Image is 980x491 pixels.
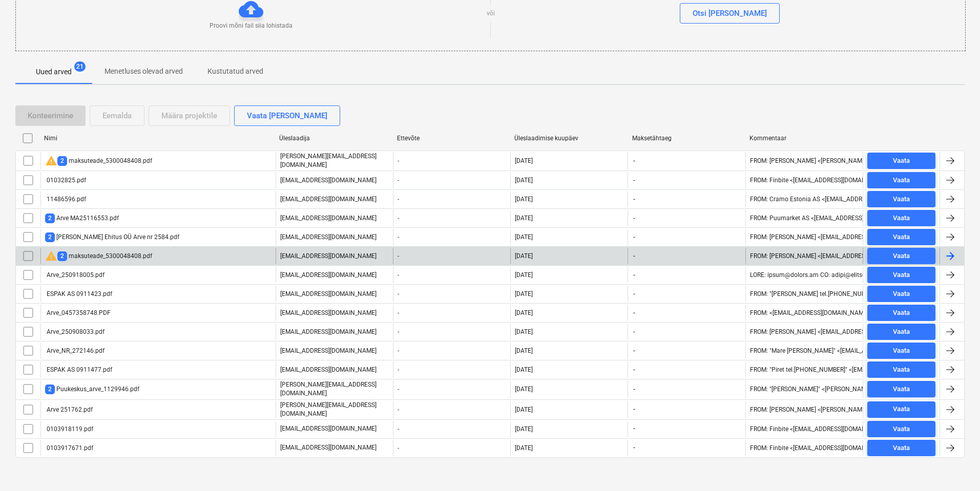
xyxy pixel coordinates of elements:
[280,271,377,280] p: [EMAIL_ADDRESS][DOMAIN_NAME]
[393,440,510,456] div: -
[280,309,377,317] p: [EMAIL_ADDRESS][DOMAIN_NAME]
[515,406,533,413] div: [DATE]
[280,443,377,452] p: [EMAIL_ADDRESS][DOMAIN_NAME]
[247,109,327,122] div: Vaata [PERSON_NAME]
[893,383,910,395] div: Vaata
[515,290,533,297] div: [DATE]
[867,248,935,264] button: Vaata
[632,290,636,298] span: -
[280,347,377,355] p: [EMAIL_ADDRESS][DOMAIN_NAME]
[105,66,183,77] p: Menetluses olevad arved
[893,326,910,338] div: Vaata
[893,364,910,376] div: Vaata
[280,214,377,223] p: [EMAIL_ADDRESS][DOMAIN_NAME]
[867,421,935,437] button: Vaata
[893,345,910,357] div: Vaata
[929,442,980,491] iframe: Chat Widget
[693,7,767,20] div: Otsi [PERSON_NAME]
[867,440,935,456] button: Vaata
[893,423,910,435] div: Vaata
[867,210,935,226] button: Vaata
[393,305,510,321] div: -
[632,195,636,204] span: -
[632,309,636,317] span: -
[680,3,780,24] button: Otsi [PERSON_NAME]
[515,215,533,222] div: [DATE]
[515,386,533,393] div: [DATE]
[45,406,93,413] div: Arve 251762.pdf
[45,214,119,223] div: Arve MA25116553.pdf
[45,232,179,242] div: [PERSON_NAME] Ehitus OÜ Arve nr 2584.pdf
[632,157,636,165] span: -
[893,442,910,454] div: Vaata
[36,67,72,77] p: Uued arved
[393,248,510,264] div: -
[280,424,377,433] p: [EMAIL_ADDRESS][DOMAIN_NAME]
[632,405,636,414] span: -
[867,229,935,245] button: Vaata
[487,9,495,18] p: või
[515,157,533,164] div: [DATE]
[893,212,910,224] div: Vaata
[632,271,636,280] span: -
[515,347,533,354] div: [DATE]
[515,425,533,433] div: [DATE]
[632,252,636,261] span: -
[280,328,377,336] p: [EMAIL_ADDRESS][DOMAIN_NAME]
[893,403,910,415] div: Vaata
[632,233,636,242] span: -
[280,290,377,298] p: [EMAIL_ADDRESS][DOMAIN_NAME]
[893,175,910,186] div: Vaata
[393,324,510,340] div: -
[867,286,935,302] button: Vaata
[280,152,389,169] p: [PERSON_NAME][EMAIL_ADDRESS][DOMAIN_NAME]
[280,366,377,374] p: [EMAIL_ADDRESS][DOMAIN_NAME]
[515,177,533,184] div: [DATE]
[280,401,389,418] p: [PERSON_NAME][EMAIL_ADDRESS][DOMAIN_NAME]
[45,385,139,394] div: Puukeskus_arve_1129946.pdf
[632,176,636,185] span: -
[393,152,510,169] div: -
[74,61,86,72] span: 21
[867,305,935,321] button: Vaata
[45,232,55,242] span: 2
[514,135,624,142] div: Üleslaadimise kuupäev
[393,267,510,283] div: -
[893,250,910,262] div: Vaata
[632,347,636,355] span: -
[280,233,377,242] p: [EMAIL_ADDRESS][DOMAIN_NAME]
[893,288,910,300] div: Vaata
[515,366,533,373] div: [DATE]
[280,380,389,398] p: [PERSON_NAME][EMAIL_ADDRESS][DOMAIN_NAME]
[45,177,86,184] div: 01032825.pdf
[632,424,636,433] span: -
[45,155,57,167] span: warning
[45,271,105,279] div: Arve_250918005.pdf
[45,385,55,394] span: 2
[234,105,340,126] button: Vaata [PERSON_NAME]
[515,328,533,335] div: [DATE]
[632,443,636,452] span: -
[867,361,935,378] button: Vaata
[893,307,910,319] div: Vaata
[210,22,293,30] p: Proovi mõni fail siia lohistada
[867,343,935,359] button: Vaata
[749,135,859,142] div: Kommentaar
[867,153,935,169] button: Vaata
[45,250,57,262] span: warning
[893,194,910,205] div: Vaata
[45,250,152,262] div: maksuteade_5300048408.pdf
[393,210,510,226] div: -
[515,233,533,241] div: [DATE]
[632,214,636,223] span: -
[45,290,112,297] div: ESPAK AS 0911423.pdf
[45,309,111,316] div: Arve_0457358748.PDF
[515,196,533,203] div: [DATE]
[45,155,152,167] div: maksuteade_5300048408.pdf
[44,135,271,142] div: Nimi
[393,172,510,188] div: -
[393,380,510,398] div: -
[632,135,742,142] div: Maksetähtaeg
[45,347,105,354] div: Arve_NR_272146.pdf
